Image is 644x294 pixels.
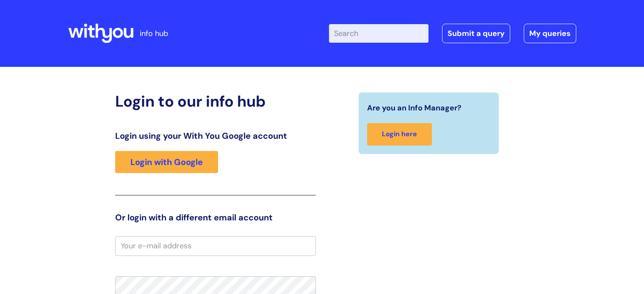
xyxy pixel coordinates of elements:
[329,24,428,43] input: Search
[115,212,316,223] h3: Or login with a different email account
[115,92,316,110] h2: Login to our info hub
[115,131,316,141] h3: Login using your With You Google account
[140,27,168,40] p: info hub
[442,24,510,43] a: Submit a query
[367,101,462,115] span: Are you an Info Manager?
[524,24,576,43] a: My queries
[115,236,316,256] input: Your e-mail address
[367,123,432,146] a: Login here
[115,151,218,173] a: Login with Google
